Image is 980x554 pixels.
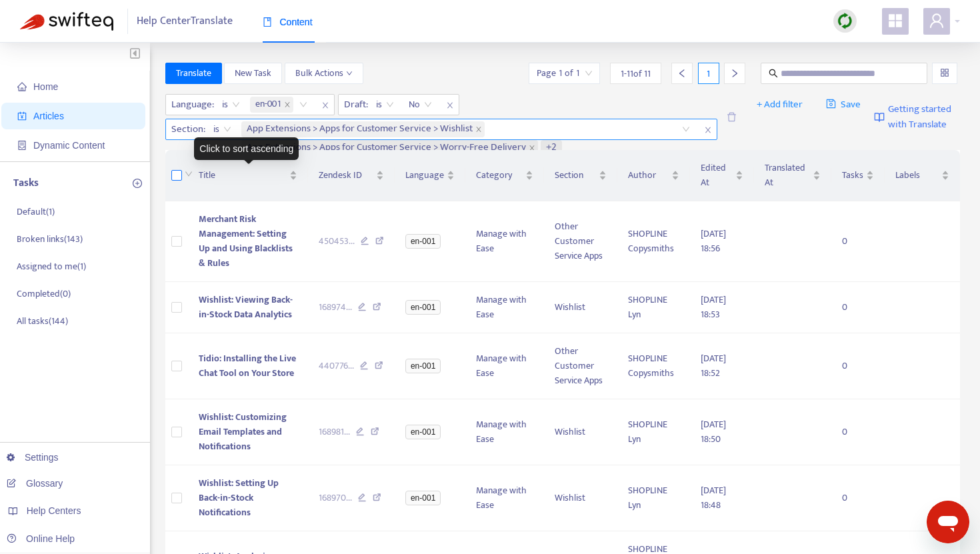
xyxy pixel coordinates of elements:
[285,63,363,84] button: Bulk Actionsdown
[7,533,75,544] a: Online Help
[555,168,595,183] span: Section
[137,9,233,34] span: Help Center Translate
[544,201,617,282] td: Other Customer Service Apps
[27,505,81,516] span: Help Centers
[317,97,334,113] span: close
[465,465,544,531] td: Manage with Ease
[698,63,719,84] div: 1
[465,399,544,465] td: Manage with Ease
[617,399,690,465] td: SHOPLINE Lyn
[690,150,755,201] th: Edited At
[241,121,485,137] span: App Extensions > Apps for Customer Service > Wishlist
[7,478,63,489] a: Glossary
[395,150,465,201] th: Language
[699,122,717,138] span: close
[405,425,441,439] span: en-001
[17,111,27,121] span: account-book
[888,102,960,132] span: Getting started with Translate
[255,97,281,113] span: en-001
[17,205,55,219] p: Default ( 1 )
[17,259,86,273] p: Assigned to me ( 1 )
[247,121,473,137] span: App Extensions > Apps for Customer Service > Wishlist
[816,94,871,115] button: saveSave
[224,63,282,84] button: New Task
[176,66,211,81] span: Translate
[33,140,105,151] span: Dynamic Content
[546,140,557,156] span: +2
[405,300,441,315] span: en-001
[701,292,726,322] span: [DATE] 18:53
[17,287,71,301] p: Completed ( 0 )
[730,69,739,78] span: right
[339,95,370,115] span: Draft :
[247,140,526,156] span: App Extensions > Apps for Customer Service > Worry-Free Delivery
[166,95,216,115] span: Language :
[826,97,861,113] span: Save
[17,141,27,150] span: container
[405,359,441,373] span: en-001
[831,150,885,201] th: Tasks
[250,97,293,113] span: en-001
[769,69,778,78] span: search
[831,201,885,282] td: 0
[544,333,617,399] td: Other Customer Service Apps
[529,145,535,151] span: close
[874,94,960,140] a: Getting started with Translate
[842,168,863,183] span: Tasks
[405,234,441,249] span: en-001
[284,101,291,108] span: close
[887,13,903,29] span: appstore
[476,168,523,183] span: Category
[199,211,293,271] span: Merchant Risk Management: Setting Up and Using Blacklists & Rules
[874,112,885,123] img: image-link
[405,168,444,183] span: Language
[754,150,831,201] th: Translated At
[199,409,287,454] span: Wishlist: Customizing Email Templates and Notifications
[222,95,240,115] span: is
[628,168,669,183] span: Author
[295,66,353,81] span: Bulk Actions
[765,161,810,190] span: Translated At
[17,82,27,91] span: home
[165,63,222,84] button: Translate
[185,170,193,178] span: down
[701,161,733,190] span: Edited At
[199,292,293,322] span: Wishlist: Viewing Back-in-Stock Data Analytics
[701,351,726,381] span: [DATE] 18:52
[235,66,271,81] span: New Task
[194,137,299,160] div: Click to sort ascending
[747,94,813,115] button: + Add filter
[33,111,64,121] span: Articles
[831,399,885,465] td: 0
[17,314,68,328] p: All tasks ( 144 )
[465,282,544,333] td: Manage with Ease
[199,475,279,520] span: Wishlist: Setting Up Back-in-Stock Notifications
[465,201,544,282] td: Manage with Ease
[319,359,354,373] span: 440776 ...
[677,69,687,78] span: left
[831,282,885,333] td: 0
[701,226,726,256] span: [DATE] 18:56
[544,150,617,201] th: Section
[617,333,690,399] td: SHOPLINE Copysmiths
[133,179,142,188] span: plus-circle
[376,95,394,115] span: is
[263,17,313,27] span: Content
[544,465,617,531] td: Wishlist
[617,150,690,201] th: Author
[319,234,355,249] span: 450453 ...
[405,491,441,505] span: en-001
[188,150,308,201] th: Title
[757,97,803,113] span: + Add filter
[13,175,39,191] p: Tasks
[263,17,272,27] span: book
[701,417,726,447] span: [DATE] 18:50
[831,465,885,531] td: 0
[617,201,690,282] td: SHOPLINE Copysmiths
[319,168,373,183] span: Zendesk ID
[346,70,353,77] span: down
[927,501,969,543] iframe: メッセージングウィンドウの起動ボタン、進行中の会話
[544,282,617,333] td: Wishlist
[20,12,113,31] img: Swifteq
[409,95,432,115] span: No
